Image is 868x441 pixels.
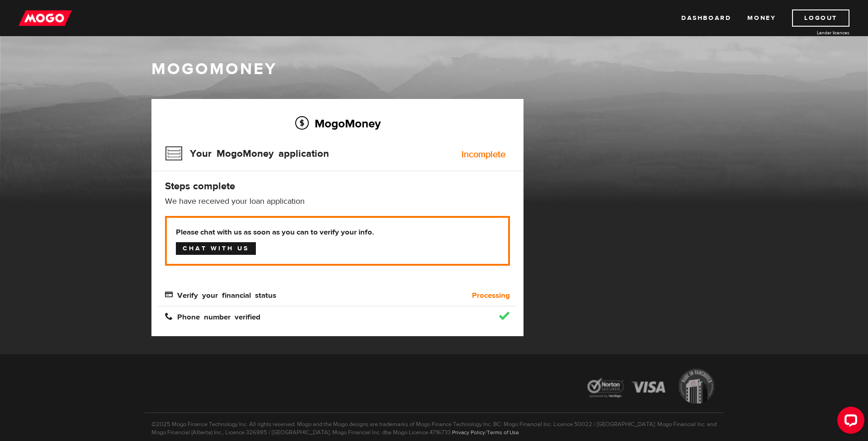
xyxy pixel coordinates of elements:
span: Phone number verified [165,312,260,320]
a: Logout [792,9,849,27]
a: Dashboard [681,9,731,27]
a: Privacy Policy [452,429,485,436]
img: legal-icons-92a2ffecb4d32d839781d1b4e4802d7b.png [579,362,723,413]
h4: Steps complete [165,180,510,192]
p: ©2025 Mogo Finance Technology Inc. All rights reserved. Mogo and the Mogo designs are trademarks ... [145,413,723,436]
p: We have received your loan application [165,196,510,207]
iframe: LiveChat chat widget [830,403,868,441]
a: Terms of Use [487,429,519,436]
h3: Your MogoMoney application [165,142,329,165]
img: mogo_logo-11ee424be714fa7cbb0f0f49df9e16ec.png [19,9,72,27]
span: Verify your financial status [165,291,276,298]
b: Please chat with us as soon as you can to verify your info. [176,227,499,238]
h2: MogoMoney [165,114,510,133]
div: Incomplete [462,150,505,159]
h1: MogoMoney [151,60,717,79]
a: Chat with us [176,242,256,255]
b: Processing [472,290,510,301]
a: Money [747,9,776,27]
a: Lender licences [782,29,849,36]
